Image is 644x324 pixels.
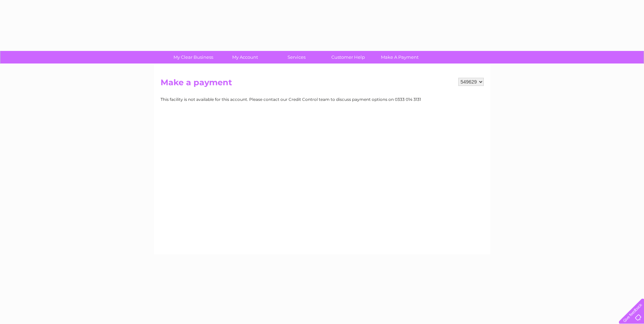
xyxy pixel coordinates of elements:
[165,51,221,64] a: My Clear Business
[217,51,273,64] a: My Account
[320,51,376,64] a: Customer Help
[161,97,484,102] div: This facility is not available for this account. Please contact our Credit Control team to discus...
[269,51,325,64] a: Services
[161,78,484,91] h2: Make a payment
[372,51,428,64] a: Make A Payment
